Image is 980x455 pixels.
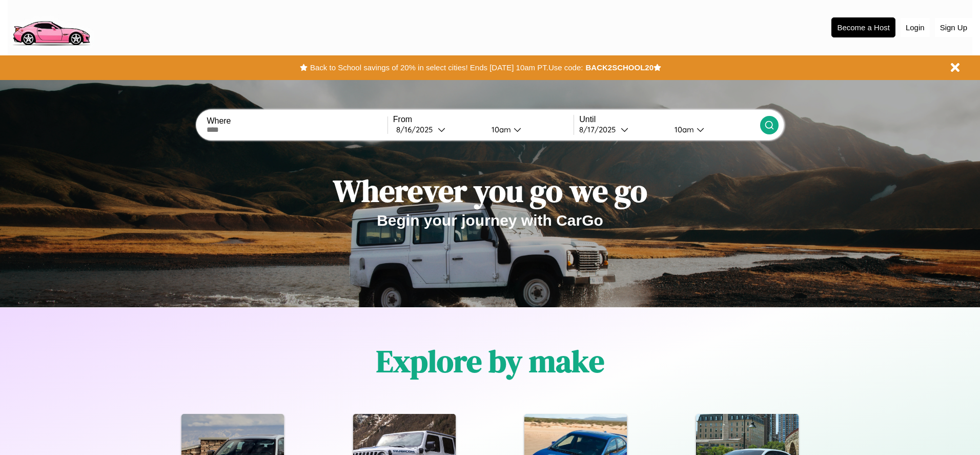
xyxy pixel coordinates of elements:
div: 10am [486,125,514,134]
label: Where [207,116,387,126]
div: 8 / 17 / 2025 [579,125,621,134]
button: 10am [666,124,760,135]
b: BACK2SCHOOL20 [585,63,654,72]
label: From [393,115,574,124]
button: Sign Up [935,18,972,37]
button: Become a Host [831,17,895,37]
button: 10am [483,124,574,135]
div: 8 / 16 / 2025 [396,125,438,134]
button: 8/16/2025 [393,124,483,135]
button: Login [901,18,930,37]
div: 10am [669,125,697,134]
img: logo [8,5,94,48]
h1: Explore by make [376,340,604,382]
label: Until [579,115,760,124]
button: Back to School savings of 20% in select cities! Ends [DATE] 10am PT.Use code: [308,61,585,75]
